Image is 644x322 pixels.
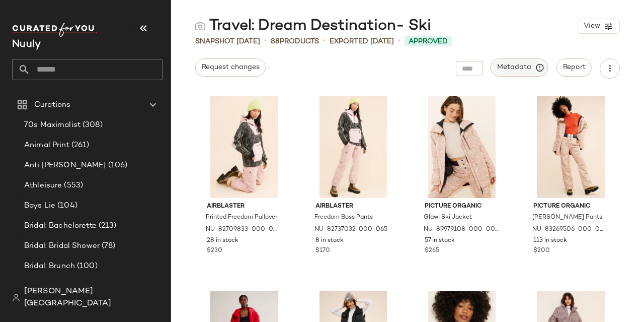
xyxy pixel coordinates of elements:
span: Curations [34,99,70,111]
p: Exported [DATE] [330,36,394,47]
span: Current Company Name [12,39,41,50]
span: • [323,35,326,47]
span: (553) [62,180,83,191]
span: Bridal: Engagement Photos [24,281,123,292]
span: (104) [55,200,77,212]
span: Bridal: Brunch [24,261,75,272]
div: Products [271,36,319,47]
button: Report [556,58,592,77]
span: Airblaster [207,202,282,211]
span: $200 [533,246,550,255]
span: 113 in stock [533,236,567,245]
span: NU-82709833-000-000 [206,225,281,234]
span: • [264,35,267,47]
span: Approved [409,36,448,47]
span: Bridal: Bachelorette [24,220,97,232]
span: Anti [PERSON_NAME] [24,160,106,171]
span: (106) [106,160,128,171]
span: 88 [271,38,280,45]
span: [PERSON_NAME][GEOGRAPHIC_DATA] [24,286,163,310]
span: $265 [425,246,439,255]
img: 89979108_000_b [417,96,508,198]
span: Airblaster [315,202,390,211]
img: 82709833_000_b [199,96,290,198]
span: (261) [69,140,90,151]
span: (78) [100,240,116,252]
span: Report [562,63,586,72]
span: Glawi Ski Jacket [424,213,472,222]
span: Request changes [201,63,260,72]
span: View [583,22,600,30]
button: Metadata [491,58,548,77]
span: $230 [207,246,222,255]
span: (308) [80,119,103,131]
img: svg%3e [12,294,20,302]
span: • [398,35,400,47]
img: svg%3e [195,21,205,31]
span: Printed Freedom Pullover [206,213,277,222]
span: (100) [75,261,98,272]
img: 82737032_065_b [307,96,398,198]
span: 70s Maximalist [24,119,80,131]
span: Picture Organic [533,202,608,211]
span: (213) [97,220,117,232]
span: (54) [123,281,140,292]
span: [PERSON_NAME] Pants [532,213,602,222]
img: cfy_white_logo.C9jOOHJF.svg [12,23,98,37]
img: 83269506_000_b [525,96,616,198]
span: Athleisure [24,180,62,191]
span: NU-89979108-000-000 [424,225,499,234]
span: Boys Lie [24,200,55,212]
button: View [578,19,620,34]
span: NU-82737032-000-065 [314,225,387,234]
span: Snapshot [DATE] [195,36,260,47]
span: Bridal: Bridal Shower [24,240,100,252]
span: Metadata [497,63,542,72]
div: Travel: Dream Destination- Ski [195,16,431,36]
span: Freedom Boss Pants [314,213,373,222]
span: NU-83269506-000-000 [532,225,607,234]
span: 8 in stock [315,236,344,245]
button: Request changes [195,58,266,77]
span: Picture Organic [425,202,500,211]
span: 28 in stock [207,236,238,245]
span: $170 [315,246,330,255]
span: Animal Print [24,140,69,151]
span: 57 in stock [425,236,455,245]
